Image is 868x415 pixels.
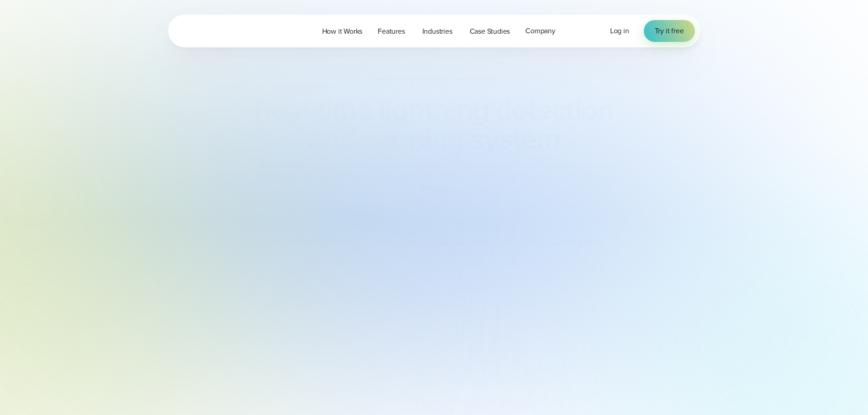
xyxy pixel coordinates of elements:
a: How it Works [314,22,370,41]
a: Case Studies [462,22,518,41]
span: Industries [422,26,452,37]
span: Company [525,26,555,36]
span: Features [378,26,405,37]
a: Log in [610,26,629,36]
span: How it Works [322,26,363,37]
span: Try it free [655,26,684,36]
a: Try it free [644,20,695,42]
span: Log in [610,26,629,36]
span: Case Studies [470,26,510,37]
